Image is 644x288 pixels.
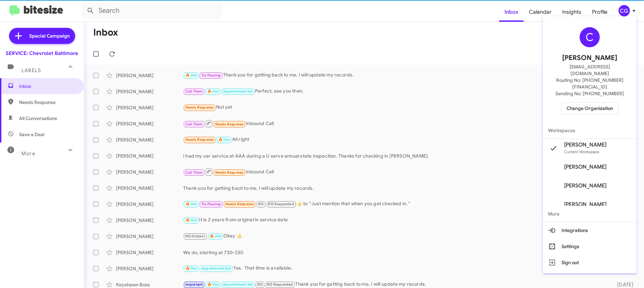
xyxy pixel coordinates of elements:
span: [PERSON_NAME] [564,182,606,189]
button: Sign out [543,254,637,271]
span: [PERSON_NAME] [564,141,606,148]
span: More [543,206,637,222]
span: Current Workspace [564,149,599,154]
span: [PERSON_NAME] [564,201,606,208]
button: Integrations [543,222,637,238]
span: [PERSON_NAME] [564,164,606,170]
span: [PERSON_NAME] [562,53,617,63]
span: Sending No: [PHONE_NUMBER] [555,90,624,97]
button: Change Organization [561,102,619,114]
span: Routing No: [PHONE_NUMBER][FINANCIAL_ID] [551,77,629,90]
button: Settings [543,238,637,254]
span: [EMAIL_ADDRESS][DOMAIN_NAME] [551,63,629,77]
div: C [580,27,600,47]
span: Change Organization [567,103,613,114]
span: Workspaces [543,122,637,138]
